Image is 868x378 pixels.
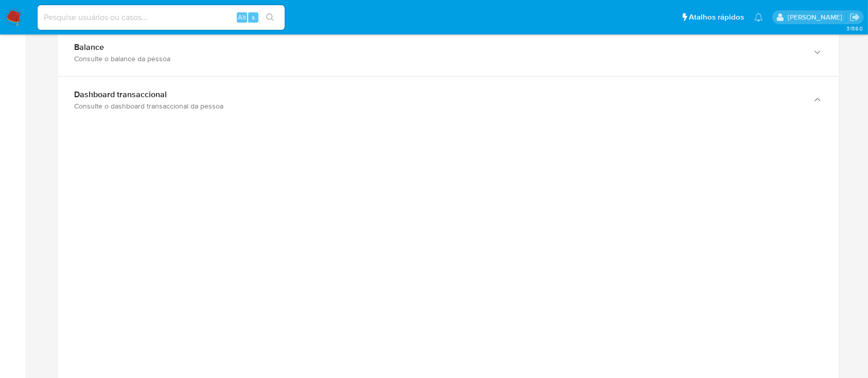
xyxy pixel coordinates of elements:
[238,12,246,22] span: Alt
[788,12,846,22] p: adriano.brito@mercadolivre.com
[846,24,863,32] span: 3.158.0
[754,13,763,22] a: Notificações
[259,10,281,25] button: search-icon
[38,11,285,24] input: Pesquise usuários ou casos...
[849,12,860,23] a: Sair
[252,12,255,22] span: s
[689,12,744,23] span: Atalhos rápidos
